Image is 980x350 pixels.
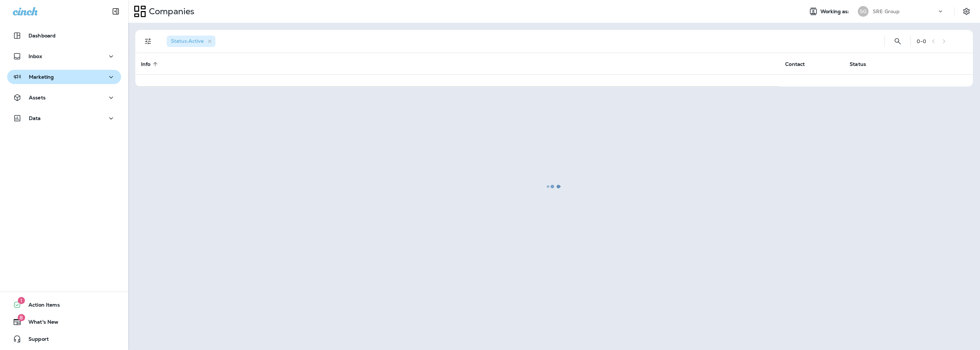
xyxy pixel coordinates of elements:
span: 1 [18,297,25,304]
button: Dashboard [7,28,121,43]
span: Working as: [820,9,851,15]
button: Settings [960,5,973,18]
p: Data [29,115,41,121]
span: What's New [21,319,58,328]
button: 1Action Items [7,298,121,312]
button: Marketing [7,70,121,84]
p: Assets [29,95,46,100]
p: Dashboard [28,33,56,38]
p: SRE Group [873,9,900,14]
p: Inbox [28,53,42,59]
button: Support [7,332,121,346]
button: 8What's New [7,315,121,329]
button: Data [7,111,121,125]
p: Companies [146,6,194,17]
button: Assets [7,90,121,105]
div: SG [858,6,869,17]
button: Inbox [7,49,121,63]
p: Marketing [29,74,54,80]
button: Collapse Sidebar [106,4,126,19]
span: Support [21,336,49,345]
span: Action Items [21,302,60,310]
span: 8 [17,314,25,321]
